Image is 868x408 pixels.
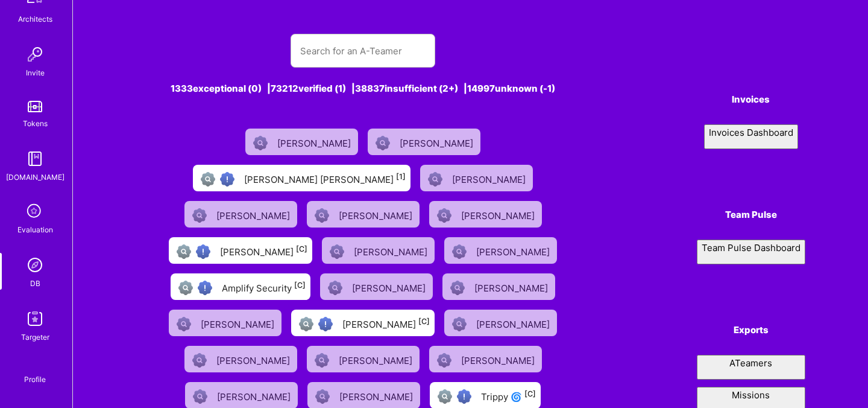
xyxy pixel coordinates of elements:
button: ATeamers [697,355,805,380]
a: Not Scrubbed[PERSON_NAME] [438,269,560,305]
a: Not Scrubbed[PERSON_NAME] [439,305,562,341]
h4: Invoices [697,94,805,105]
div: Evaluation [17,223,53,236]
a: Not Scrubbed[PERSON_NAME] [302,196,424,232]
div: 1333 exceptional (0) | 73212 verified (1) | 38837 insufficient (2+) | 14997 unknown (-1) [136,82,590,95]
a: Not fully vettedHigh Potential User[PERSON_NAME] [PERSON_NAME][1] [188,160,415,196]
img: Not Scrubbed [328,281,342,295]
a: Not fully vettedHigh Potential User[PERSON_NAME][C] [164,232,317,269]
sup: [C] [296,244,307,253]
div: Architects [18,13,52,25]
a: Not Scrubbed[PERSON_NAME] [424,341,547,377]
a: Not Scrubbed[PERSON_NAME] [439,232,562,269]
a: Not Scrubbed[PERSON_NAME] [424,196,547,232]
div: [PERSON_NAME] [339,387,415,403]
img: tokens [28,101,42,112]
div: [PERSON_NAME] [PERSON_NAME] [244,170,406,186]
img: Invite [23,42,47,66]
a: Not Scrubbed[PERSON_NAME] [363,124,485,160]
div: DB [30,277,40,290]
img: Not Scrubbed [315,208,329,223]
div: [PERSON_NAME] [216,351,292,367]
div: [PERSON_NAME] [277,134,353,150]
a: Not Scrubbed[PERSON_NAME] [180,196,302,232]
div: [PERSON_NAME] [452,170,528,186]
div: [PERSON_NAME] [461,206,537,222]
img: Not Scrubbed [253,136,268,150]
div: [PERSON_NAME] [216,206,292,222]
div: [PERSON_NAME] [476,243,552,258]
div: [PERSON_NAME] [352,279,428,295]
div: Invite [26,66,45,79]
div: [PERSON_NAME] [400,134,476,150]
div: [PERSON_NAME] [476,315,552,331]
h4: Exports [697,325,805,336]
img: High Potential User [457,389,471,404]
img: guide book [23,147,47,171]
img: Admin Search [23,253,47,277]
div: [PERSON_NAME] [201,315,277,331]
img: Not fully vetted [177,244,191,259]
div: [PERSON_NAME] [339,206,415,222]
a: Not Scrubbed[PERSON_NAME] [180,341,302,377]
h4: Team Pulse [697,209,805,220]
sup: [C] [418,317,430,326]
sup: [C] [524,389,536,398]
sup: [C] [294,281,306,290]
img: Not Scrubbed [437,208,451,223]
div: [PERSON_NAME] [474,279,550,295]
img: Not Scrubbed [450,281,465,295]
img: Not fully vetted [438,389,452,404]
div: [PERSON_NAME] [342,315,430,331]
a: Profile [20,360,50,384]
img: High Potential User [198,281,212,295]
a: Invoices Dashboard [697,124,805,149]
div: [PERSON_NAME] [339,351,415,367]
a: Not Scrubbed[PERSON_NAME] [415,160,538,196]
img: Not fully vetted [201,172,215,186]
div: Targeter [21,331,49,343]
img: Not Scrubbed [376,136,390,150]
img: Not Scrubbed [192,208,207,223]
div: [DOMAIN_NAME] [6,171,64,183]
a: Not Scrubbed[PERSON_NAME] [315,269,438,305]
img: Skill Targeter [23,307,47,331]
a: Not Scrubbed[PERSON_NAME] [164,305,286,341]
img: Not Scrubbed [452,244,467,259]
img: Not Scrubbed [437,353,451,368]
div: Trippy 🌀 [481,387,536,403]
img: Not Scrubbed [315,353,329,368]
a: Not fully vettedHigh Potential UserAmplify Security[C] [166,269,315,305]
div: [PERSON_NAME] [217,387,293,403]
div: Tokens [23,117,48,130]
img: Not Scrubbed [452,317,467,331]
i: icon SelectionTeam [24,200,46,223]
img: High Potential User [318,317,333,331]
img: Not Scrubbed [177,317,191,331]
div: [PERSON_NAME] [220,243,307,258]
button: Team Pulse Dashboard [697,240,805,264]
img: High Potential User [220,172,234,186]
img: Not Scrubbed [315,389,330,404]
img: Not Scrubbed [193,389,207,404]
img: High Potential User [196,244,210,259]
button: Invoices Dashboard [704,124,798,149]
div: [PERSON_NAME] [461,351,537,367]
img: Not fully vetted [299,317,313,331]
img: Not fully vetted [178,281,193,295]
sup: [1] [396,172,406,181]
a: Not Scrubbed[PERSON_NAME] [302,341,424,377]
img: Not Scrubbed [428,172,442,186]
div: [PERSON_NAME] [354,243,430,258]
input: Search for an A-Teamer [300,36,426,66]
a: Not Scrubbed[PERSON_NAME] [317,232,439,269]
div: Amplify Security [222,279,306,295]
div: Profile [24,373,46,384]
a: Not fully vettedHigh Potential User[PERSON_NAME][C] [286,305,439,341]
img: Not Scrubbed [330,244,344,259]
img: Not Scrubbed [192,353,207,368]
a: Not Scrubbed[PERSON_NAME] [241,124,363,160]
